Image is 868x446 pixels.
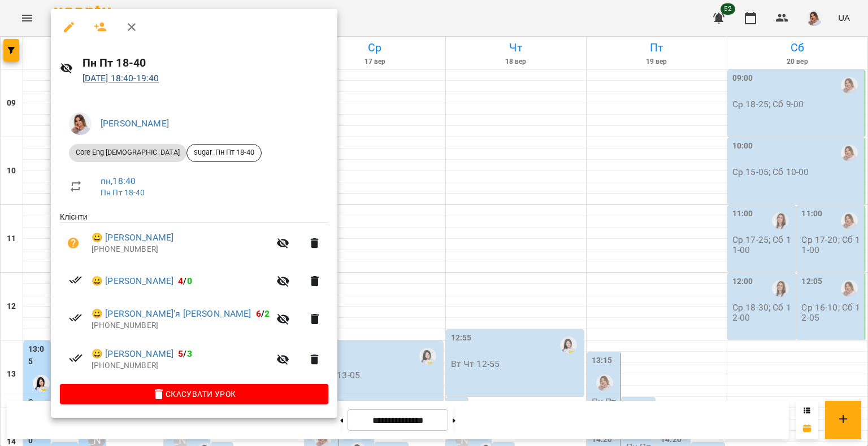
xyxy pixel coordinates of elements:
[69,311,83,325] svg: Візит сплачено
[92,274,173,288] a: 😀 [PERSON_NAME]
[69,351,83,365] svg: Візит сплачено
[101,188,145,197] a: Пн Пт 18-40
[178,348,183,359] span: 5
[69,112,92,135] img: d332a1c3318355be326c790ed3ba89f4.jpg
[92,244,270,255] p: [PHONE_NUMBER]
[69,273,83,287] svg: Візит сплачено
[69,147,186,158] span: Core Eng [DEMOGRAPHIC_DATA]
[178,276,192,286] b: /
[178,276,183,286] span: 4
[60,230,87,257] button: Візит ще не сплачено. Додати оплату?
[60,211,328,384] ul: Клієнти
[101,176,136,186] a: пн , 18:40
[256,308,261,319] span: 6
[92,320,270,331] p: [PHONE_NUMBER]
[83,73,159,84] a: [DATE] 18:40-19:40
[92,347,173,361] a: 😀 [PERSON_NAME]
[187,348,192,359] span: 3
[187,276,192,286] span: 0
[186,144,262,162] div: sugar_Пн Пт 18-40
[178,348,192,359] b: /
[264,308,270,319] span: 2
[92,360,270,371] p: [PHONE_NUMBER]
[83,54,328,72] h6: Пн Пт 18-40
[256,308,270,319] b: /
[101,118,169,129] a: [PERSON_NAME]
[69,387,319,401] span: Скасувати Урок
[60,384,328,404] button: Скасувати Урок
[92,307,251,321] a: 😀 [PERSON_NAME]'я [PERSON_NAME]
[92,231,173,244] a: 😀 [PERSON_NAME]
[187,147,261,158] span: sugar_Пн Пт 18-40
